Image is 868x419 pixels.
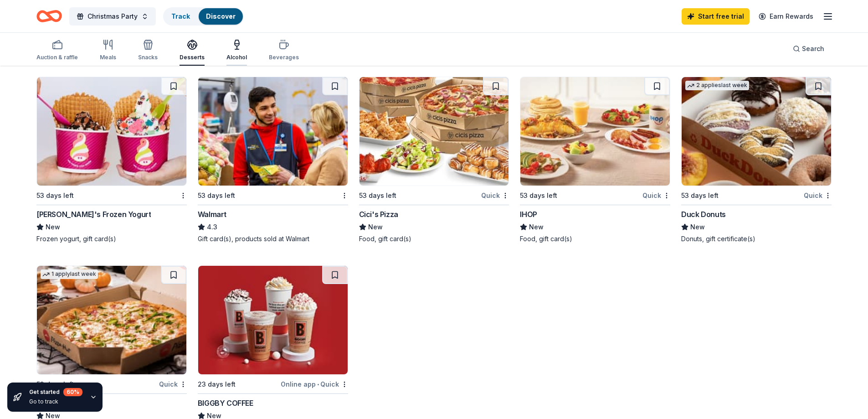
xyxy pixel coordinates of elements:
a: Discover [206,12,236,20]
div: Quick [481,190,509,201]
button: Snacks [138,36,158,66]
div: Quick [804,190,832,201]
div: 2 applies last week [685,81,749,90]
button: Desserts [180,36,205,66]
div: Food, gift card(s) [520,234,670,243]
div: Gift card(s), products sold at Walmart [198,234,348,243]
img: Image for Pizza Hut [37,266,186,374]
a: Image for Menchie's Frozen Yogurt53 days left[PERSON_NAME]'s Frozen YogurtNewFrozen yogurt, gift ... [36,77,187,243]
span: • [317,381,319,388]
span: Search [802,43,824,54]
a: Start free trial [682,8,750,25]
button: Beverages [269,36,299,66]
img: Image for Walmart [198,77,348,186]
div: Auction & raffle [36,54,78,61]
span: New [46,222,60,233]
div: Desserts [180,54,205,61]
img: Image for Cici's Pizza [360,77,509,186]
a: Image for Walmart53 days leftWalmart4.3Gift card(s), products sold at Walmart [198,77,348,243]
img: Image for IHOP [520,77,670,186]
div: Quick [159,378,187,390]
a: Image for Cici's Pizza53 days leftQuickCici's PizzaNewFood, gift card(s) [359,77,509,243]
a: Earn Rewards [753,8,819,25]
div: Duck Donuts [681,209,726,220]
div: 1 apply last week [41,269,98,279]
div: BIGGBY COFFEE [198,398,253,409]
img: Image for Duck Donuts [682,77,831,186]
button: Search [786,40,832,58]
div: [PERSON_NAME]'s Frozen Yogurt [36,209,151,220]
img: Image for BIGGBY COFFEE [198,266,348,374]
div: IHOP [520,209,537,220]
div: 53 days left [681,190,719,201]
div: 53 days left [520,190,557,201]
span: 4.3 [207,222,217,233]
span: Christmas Party [87,11,138,22]
button: Auction & raffle [36,36,78,66]
div: 23 days left [198,379,236,390]
div: Alcohol [226,54,247,61]
div: Walmart [198,209,226,220]
img: Image for Menchie's Frozen Yogurt [37,77,186,186]
button: Alcohol [226,36,247,66]
span: New [690,222,705,233]
div: 60 % [63,388,82,396]
div: Beverages [269,54,299,61]
div: 53 days left [36,190,74,201]
a: Home [36,5,62,27]
div: 53 days left [359,190,396,201]
div: Go to track [29,398,82,405]
div: Frozen yogurt, gift card(s) [36,234,187,243]
div: 53 days left [198,190,235,201]
div: Snacks [138,54,158,61]
div: Donuts, gift certificate(s) [681,234,832,243]
span: New [529,222,544,233]
div: Quick [642,190,670,201]
div: Food, gift card(s) [359,234,509,243]
div: Meals [100,54,116,61]
button: Christmas Party [69,7,156,26]
a: Track [171,12,190,20]
span: New [368,222,383,233]
div: Cici's Pizza [359,209,398,220]
div: Online app Quick [281,378,348,390]
button: Meals [100,36,116,66]
a: Image for IHOP53 days leftQuickIHOPNewFood, gift card(s) [520,77,670,243]
button: TrackDiscover [163,7,244,26]
div: Get started [29,388,82,396]
a: Image for Duck Donuts2 applieslast week53 days leftQuickDuck DonutsNewDonuts, gift certificate(s) [681,77,832,243]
